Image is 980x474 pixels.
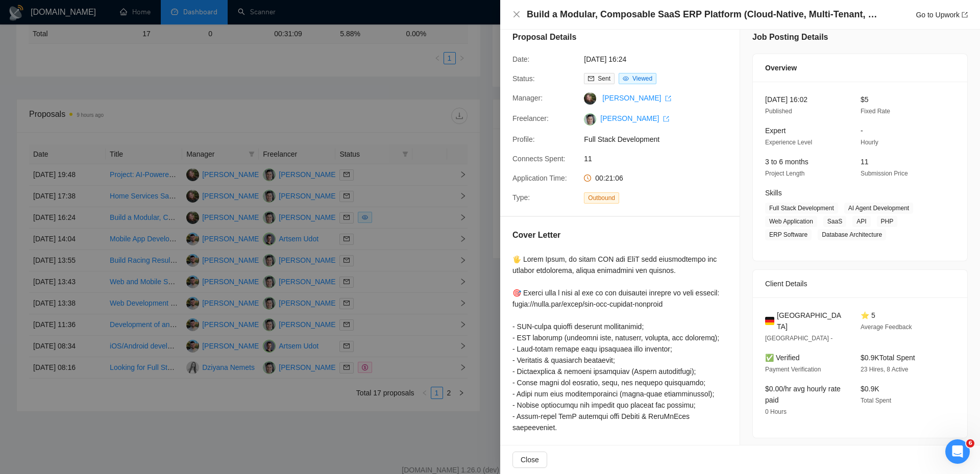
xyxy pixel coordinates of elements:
[584,113,596,126] img: c1Tebym3BND9d52IcgAhOjDIggZNrr93DrArCnDDhQCo9DNa2fMdUdlKkX3cX7l7jn
[777,310,844,332] span: [GEOGRAPHIC_DATA]
[584,134,737,145] span: Full Stack Development
[861,366,908,373] span: 23 Hires, 8 Active
[765,108,792,115] span: Published
[765,408,787,415] span: 0 Hours
[598,75,610,82] span: Sent
[765,127,786,135] span: Expert
[752,31,828,43] h5: Job Posting Details
[877,216,898,227] span: PHP
[861,397,891,404] span: Total Spent
[584,54,737,65] span: [DATE] 16:24
[595,174,623,182] span: 00:21:06
[765,62,797,73] span: Overview
[861,170,908,177] span: Submission Price
[632,75,652,82] span: Viewed
[765,95,807,104] span: [DATE] 16:02
[512,452,547,468] button: Close
[823,216,846,227] span: SaaS
[602,94,671,102] a: [PERSON_NAME] export
[765,315,774,327] img: 🇩🇪
[512,229,560,241] h5: Cover Letter
[861,95,869,104] span: $5
[765,354,800,362] span: ✅ Verified
[512,10,521,18] span: close
[765,139,812,146] span: Experience Level
[962,12,968,18] span: export
[512,94,543,102] span: Manager:
[663,116,669,122] span: export
[765,335,832,342] span: [GEOGRAPHIC_DATA] -
[512,114,549,122] span: Freelancer:
[584,192,619,204] span: Outbound
[527,8,879,21] h4: Build a Modular, Composable SaaS ERP Platform (Cloud-Native, Multi-Tenant, Industry Flexible)
[588,76,594,82] span: mail
[512,31,576,43] h5: Proposal Details
[512,155,566,163] span: Connects Spent:
[966,439,974,447] span: 6
[765,189,782,197] span: Skills
[765,270,955,297] div: Client Details
[818,229,886,240] span: Database Architecture
[623,76,629,82] span: eye
[512,174,567,182] span: Application Time:
[512,135,535,143] span: Profile:
[861,108,890,115] span: Fixed Rate
[584,174,591,182] span: clock-circle
[765,366,821,373] span: Payment Verification
[765,170,804,177] span: Project Length
[844,203,913,214] span: AI Agent Development
[861,354,915,362] span: $0.9K Total Spent
[861,139,878,146] span: Hourly
[861,158,869,166] span: 11
[861,323,912,331] span: Average Feedback
[861,311,875,319] span: ⭐ 5
[852,216,870,227] span: API
[765,203,838,214] span: Full Stack Development
[512,10,521,19] button: Close
[584,153,737,164] span: 11
[521,454,539,465] span: Close
[861,385,879,393] span: $0.9K
[665,95,671,102] span: export
[765,158,808,166] span: 3 to 6 months
[861,127,863,135] span: -
[765,229,812,240] span: ERP Software
[512,193,530,202] span: Type:
[512,74,535,83] span: Status:
[916,11,968,19] a: Go to Upworkexport
[765,216,817,227] span: Web Application
[945,439,970,464] iframe: Intercom live chat
[512,55,529,63] span: Date:
[600,114,669,122] a: [PERSON_NAME] export
[765,385,841,404] span: $0.00/hr avg hourly rate paid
